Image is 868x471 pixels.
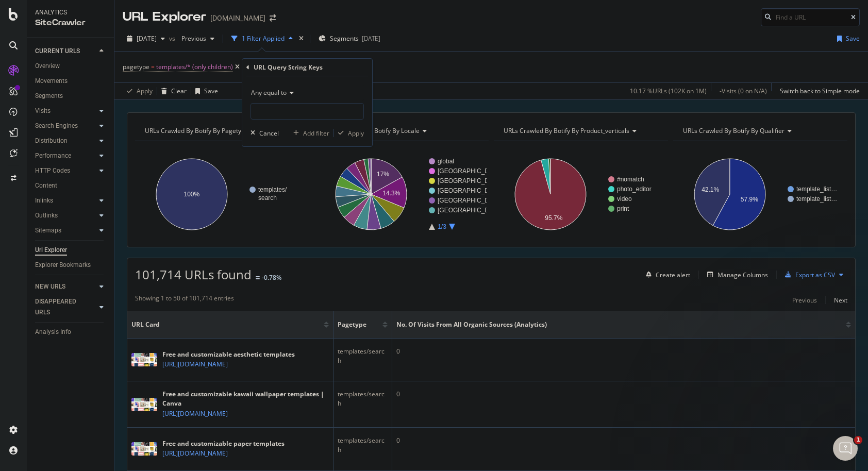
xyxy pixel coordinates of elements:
[35,121,78,131] div: Search Engines
[681,123,838,139] h4: URLs Crawled By Botify By qualifier
[258,186,287,193] text: templates/
[494,149,666,239] svg: A chart.
[162,359,228,369] a: [URL][DOMAIN_NAME]
[35,327,107,338] a: Analysis Info
[617,205,629,212] text: print
[35,8,106,17] div: Analytics
[123,30,169,47] button: [DATE]
[162,448,228,459] a: [URL][DOMAIN_NAME]
[35,136,96,146] a: Distribution
[382,190,400,197] text: 14.3%
[504,126,629,135] span: URLs Crawled By Botify By product_verticals
[123,83,153,99] button: Apply
[35,225,61,236] div: Sitemaps
[795,271,835,279] div: Export as CSV
[35,76,68,87] div: Movements
[162,390,329,408] div: Free and customizable kawaii wallpaper templates | Canva
[35,91,63,102] div: Segments
[251,88,287,97] span: Any equal to
[617,195,632,203] text: video
[162,439,285,448] div: Free and customizable paper templates
[720,87,767,95] div: - Visits ( 0 on N/A )
[35,121,96,131] a: Search Engines
[143,123,300,139] h4: URLs Crawled By Botify By pagetype
[35,61,107,72] a: Overview
[258,194,277,201] text: search
[717,271,768,279] div: Manage Columns
[246,128,279,138] button: Cancel
[35,165,70,176] div: HTTP Codes
[796,195,837,203] text: template_list…
[204,87,218,95] div: Save
[227,30,297,47] button: 1 Filter Applied
[297,33,306,44] div: times
[396,320,830,329] span: No. of Visits from All Organic Sources (Analytics)
[270,14,276,22] div: arrow-right-arrow-left
[35,296,96,318] a: DISAPPEARED URLS
[438,167,502,175] text: [GEOGRAPHIC_DATA]
[834,294,847,306] button: Next
[792,294,817,306] button: Previous
[438,158,454,165] text: global
[135,149,307,239] svg: A chart.
[438,223,446,230] text: 1/3
[796,186,837,193] text: template_list…
[35,210,96,221] a: Outlinks
[35,260,107,271] a: Explorer Bookmarks
[151,62,155,71] span: =
[35,136,68,146] div: Distribution
[35,281,96,292] a: NEW URLS
[123,8,206,26] div: URL Explorer
[171,87,187,95] div: Clear
[35,195,96,206] a: Inlinks
[35,150,71,161] div: Performance
[673,149,845,239] svg: A chart.
[314,30,385,47] button: Segments[DATE]
[377,171,389,178] text: 17%
[617,176,644,183] text: #nomatch
[502,123,659,139] h4: URLs Crawled By Botify By product_verticals
[123,62,149,71] span: pagetype
[184,191,200,198] text: 100%
[35,296,87,318] div: DISAPPEARED URLS
[35,106,96,116] a: Visits
[35,327,71,338] div: Analysis Info
[35,61,60,72] div: Overview
[162,350,295,359] div: Free and customizable aesthetic templates
[177,30,219,47] button: Previous
[792,296,817,305] div: Previous
[741,196,758,203] text: 57.9%
[776,83,860,99] button: Switch back to Simple mode
[656,271,690,279] div: Create alert
[834,296,847,305] div: Next
[35,245,67,256] div: Url Explorer
[438,177,502,184] text: [GEOGRAPHIC_DATA]
[781,266,835,283] button: Export as CSV
[242,34,285,43] div: 1 Filter Applied
[702,186,719,193] text: 42.1%
[177,34,206,43] span: Previous
[35,91,107,102] a: Segments
[145,126,248,135] span: URLs Crawled By Botify By pagetype
[135,266,252,283] span: 101,714 URLs found
[157,83,187,99] button: Clear
[35,180,57,191] div: Content
[314,149,487,239] svg: A chart.
[338,390,388,408] div: templates/search
[303,129,329,138] div: Add filter
[348,129,364,138] div: Apply
[396,436,851,445] div: 0
[131,398,157,411] img: main image
[630,87,707,95] div: 10.17 % URLs ( 102K on 1M )
[833,30,860,47] button: Save
[137,34,157,43] span: 2025 Aug. 17th
[438,187,502,194] text: [GEOGRAPHIC_DATA]
[35,180,107,191] a: Content
[703,268,768,281] button: Manage Columns
[438,207,502,214] text: [GEOGRAPHIC_DATA]
[334,128,364,138] button: Apply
